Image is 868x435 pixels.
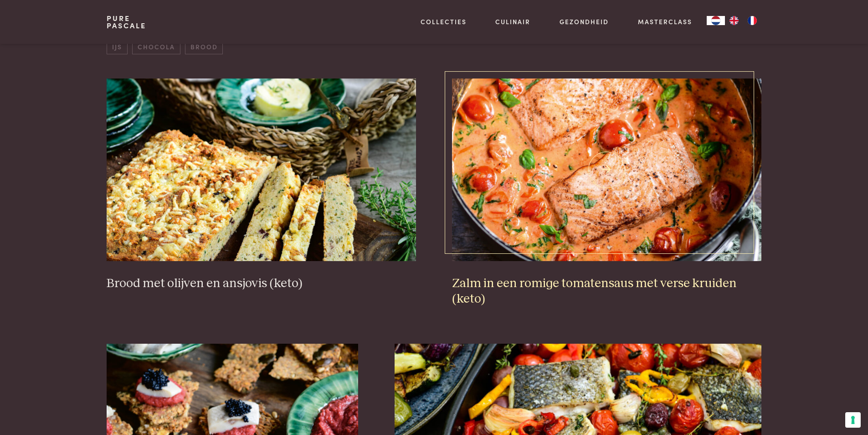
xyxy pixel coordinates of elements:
[725,16,761,25] ul: Language list
[707,16,725,25] div: Language
[725,16,743,25] a: EN
[107,79,416,261] img: Brood met olijven en ansjovis (keto)
[452,79,761,307] a: Zalm in een romige tomatensaus met verse kruiden (keto) Zalm in een romige tomatensaus met verse ...
[495,17,530,26] a: Culinair
[560,17,609,26] a: Gezondheid
[638,17,692,26] a: Masterclass
[107,39,127,54] span: ijs
[107,15,146,29] a: PurePascale
[743,16,761,25] a: FR
[107,79,416,291] a: Brood met olijven en ansjovis (keto) Brood met olijven en ansjovis (keto)
[185,39,223,54] span: brood
[707,16,761,25] aside: Language selected: Nederlands
[452,79,761,261] img: Zalm in een romige tomatensaus met verse kruiden (keto)
[707,16,725,25] a: NL
[107,276,416,292] h3: Brood met olijven en ansjovis (keto)
[132,39,180,54] span: chocola
[845,412,861,428] button: Uw voorkeuren voor toestemming voor trackingtechnologieën
[421,17,467,26] a: Collecties
[452,276,761,307] h3: Zalm in een romige tomatensaus met verse kruiden (keto)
